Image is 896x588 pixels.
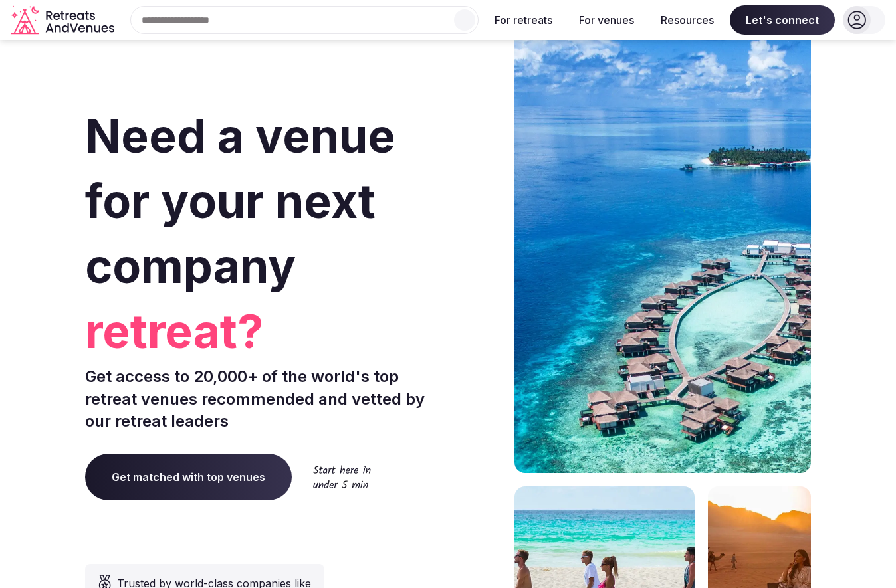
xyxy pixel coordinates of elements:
[313,465,371,488] img: Start here in under 5 min
[85,454,292,500] a: Get matched with top venues
[85,108,395,294] span: Need a venue for your next company
[484,5,563,35] button: For retreats
[85,299,443,364] span: retreat?
[11,5,117,35] a: Visit the homepage
[568,5,645,35] button: For venues
[11,5,117,35] svg: Retreats and Venues company logo
[730,5,835,35] span: Let's connect
[650,5,725,35] button: Resources
[85,365,443,433] p: Get access to 20,000+ of the world's top retreat venues recommended and vetted by our retreat lea...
